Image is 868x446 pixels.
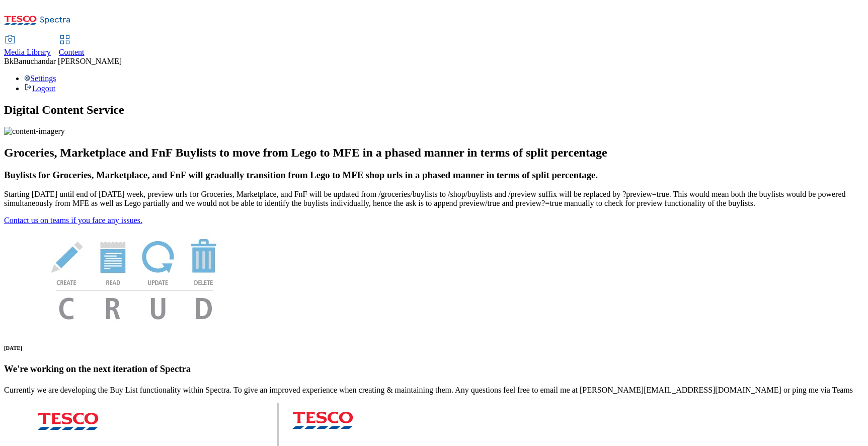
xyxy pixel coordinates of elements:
[4,225,266,330] img: News Image
[59,36,85,57] a: Content
[59,48,85,56] span: Content
[14,57,122,65] span: Banuchandar [PERSON_NAME]
[4,190,864,208] p: Starting [DATE] until end of [DATE] week, preview urls for Groceries, Marketplace, and FnF will b...
[24,84,55,93] a: Logout
[4,363,864,375] h3: We're working on the next iteration of Spectra
[4,48,51,56] span: Media Library
[24,74,56,83] a: Settings
[4,146,864,160] h2: Groceries, Marketplace and FnF Buylists to move from Lego to MFE in a phased manner in terms of s...
[4,216,142,225] a: Contact us on teams if you face any issues.
[4,386,864,395] p: Currently we are developing the Buy List functionality within Spectra. To give an improved experi...
[4,170,864,181] h3: Buylists for Groceries, Marketplace, and FnF will gradually transition from Lego to MFE shop urls...
[4,103,864,117] h1: Digital Content Service
[4,345,864,351] h6: [DATE]
[4,127,65,136] img: content-imagery
[4,36,51,57] a: Media Library
[4,57,14,65] span: Bk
